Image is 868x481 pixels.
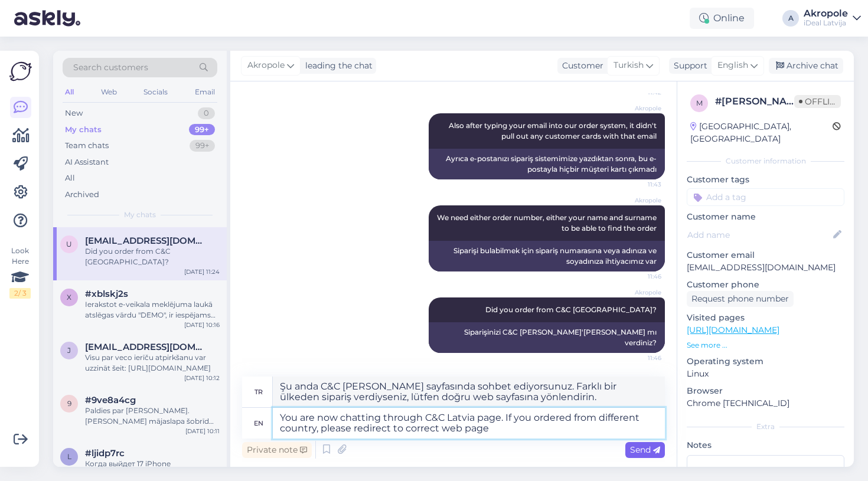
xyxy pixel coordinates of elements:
[65,124,102,136] div: My chats
[614,59,644,72] span: Turkish
[85,395,136,405] span: #9ve8a4cg
[794,95,841,108] span: Offline
[67,452,71,461] span: l
[99,84,119,100] div: Web
[804,18,848,28] div: iDeal Latvija
[184,374,220,382] div: [DATE] 10:12
[687,355,844,368] p: Operating system
[687,188,844,206] input: Add a tag
[185,427,220,436] div: [DATE] 10:11
[687,228,831,241] input: Add name
[273,377,665,407] textarea: Şu anda C&C [PERSON_NAME] sayfasında sohbet ediyorsunuz. Farklı bir ülkeden sipariş verdiyseniz, ...
[85,352,220,374] div: Visu par veco ierīču atpirkšanu var uzzināt šeit: [URL][DOMAIN_NAME]
[782,10,799,27] div: A
[485,305,657,314] span: Did you order from C&C [GEOGRAPHIC_DATA]?
[189,124,215,136] div: 99+
[617,104,661,113] span: Akropole
[687,385,844,397] p: Browser
[85,405,220,427] div: Paldies par [PERSON_NAME]. [PERSON_NAME] mājaslapa šobrīd pāriet uz citu struktūru un uzlabojas, ...
[769,58,843,74] div: Archive chat
[190,140,215,152] div: 99+
[85,235,208,246] span: ugurcoban5445@gmail.com
[687,368,844,380] p: Linux
[690,8,754,29] div: Online
[617,196,661,205] span: Akropole
[254,413,263,433] div: en
[804,9,848,18] div: Akropole
[9,288,31,299] div: 2 / 3
[9,60,32,83] img: Askly Logo
[66,240,72,248] span: u
[198,107,215,119] div: 0
[437,213,658,233] span: We need either order number, either your name and surname to be able to find the order
[687,325,779,335] a: [URL][DOMAIN_NAME]
[617,180,661,189] span: 11:43
[429,241,665,271] div: Siparişi bulabilmek için sipariş numarasına veya adınıza ve soyadınıza ihtiyacımız var
[687,211,844,223] p: Customer name
[429,149,665,179] div: Ayrıca e-postanızı sipariş sistemimize yazdıktan sonra, bu e-postayla hiçbir müşteri kartı çıkmadı
[65,172,75,184] div: All
[687,261,844,274] p: [EMAIL_ADDRESS][DOMAIN_NAME]
[192,84,217,100] div: Email
[717,59,748,72] span: English
[65,107,83,119] div: New
[690,120,833,145] div: [GEOGRAPHIC_DATA], [GEOGRAPHIC_DATA]
[73,61,148,74] span: Search customers
[687,291,794,307] div: Request phone number
[669,60,707,72] div: Support
[617,288,661,297] span: Akropole
[687,421,844,432] div: Extra
[242,442,312,458] div: Private note
[247,59,285,72] span: Akropole
[65,140,109,152] div: Team chats
[67,346,71,355] span: j
[85,459,220,469] div: Когда выйдет 17 iPhone
[85,246,220,267] div: Did you order from C&C [GEOGRAPHIC_DATA]?
[715,94,794,109] div: # [PERSON_NAME]
[141,84,170,100] div: Socials
[687,439,844,451] p: Notes
[184,267,220,276] div: [DATE] 11:24
[67,399,71,408] span: 9
[617,354,661,362] span: 11:46
[449,121,658,140] span: Also after typing your email into our order system, it didn't pull out any customer cards with th...
[85,342,208,352] span: juris.cauna.jc@gmail.com
[85,299,220,320] div: Ierakstot e-veikala meklējuma laukā atslēgas vārdu "DEMO", ir iespējams apskatities pašreizējus p...
[65,156,109,168] div: AI Assistant
[301,60,373,72] div: leading the chat
[687,397,844,410] p: Chrome [TECHNICAL_ID]
[687,156,844,166] div: Customer information
[184,320,220,329] div: [DATE] 10:16
[85,289,128,299] span: #xblskj2s
[687,279,844,291] p: Customer phone
[630,444,660,455] span: Send
[85,448,125,459] span: #ljidp7rc
[67,293,71,302] span: x
[65,189,99,201] div: Archived
[124,210,156,220] span: My chats
[687,249,844,261] p: Customer email
[687,312,844,324] p: Visited pages
[617,272,661,281] span: 11:46
[696,99,703,107] span: m
[9,246,31,299] div: Look Here
[557,60,603,72] div: Customer
[273,408,665,439] textarea: You are now chatting through C&C Latvia page. If you ordered from different country, please redir...
[63,84,76,100] div: All
[687,174,844,186] p: Customer tags
[804,9,861,28] a: AkropoleiDeal Latvija
[254,382,263,402] div: tr
[429,322,665,353] div: Siparişinizi C&C [PERSON_NAME]'[PERSON_NAME] mı verdiniz?
[687,340,844,351] p: See more ...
